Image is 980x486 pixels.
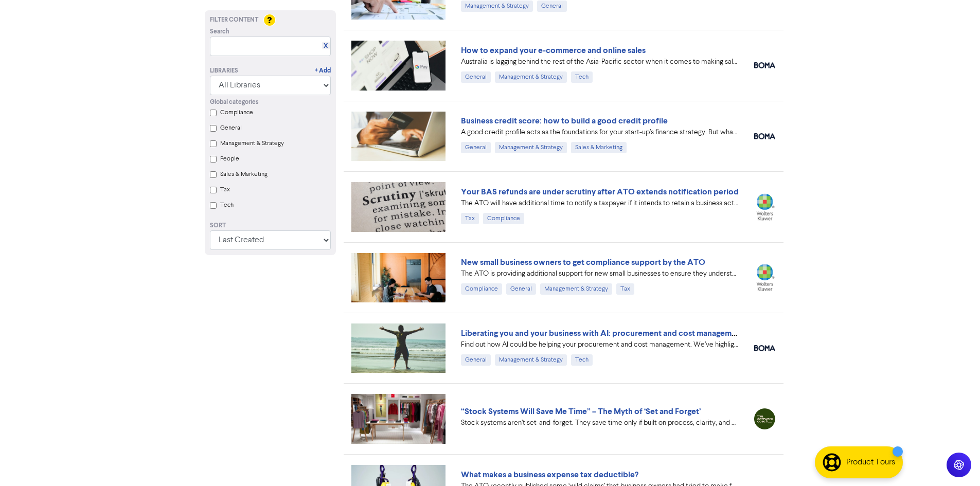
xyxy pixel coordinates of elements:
[461,268,739,279] div: The ATO is providing additional support for new small businesses to ensure they understand and co...
[461,198,739,209] div: The ATO will have additional time to notify a taxpayer if it intends to retain a business activit...
[461,406,701,417] a: “Stock Systems Will Save Me Time” – The Myth of ‘Set and Forget’
[461,418,739,428] div: Stock systems aren’t set-and-forget. They save time only if built on process, clarity, and consis...
[315,66,331,76] a: + Add
[461,470,638,480] a: What makes a business expense tax deductible?
[754,62,775,68] img: boma
[461,283,502,295] div: Compliance
[495,142,567,153] div: Management & Strategy
[754,408,775,429] img: thesoftwarecoach
[461,45,646,56] a: How to expand your e-commerce and online sales
[616,283,634,295] div: Tax
[220,108,253,117] label: Compliance
[324,42,328,50] a: X
[210,98,331,107] div: Global categories
[220,170,268,179] label: Sales & Marketing
[220,139,284,148] label: Management & Strategy
[461,1,533,12] div: Management & Strategy
[210,15,331,25] div: Filter Content
[754,264,775,291] img: wolterskluwer
[495,71,567,83] div: Management & Strategy
[220,154,239,164] label: People
[461,339,739,350] div: Find out how AI could be helping your procurement and cost management. We’ve highlighted five way...
[220,201,234,210] label: Tech
[571,71,593,83] div: Tech
[571,354,593,366] div: Tech
[461,71,491,83] div: General
[220,123,242,133] label: General
[220,185,230,194] label: Tax
[461,257,705,267] a: New small business owners to get compliance support by the ATO
[754,133,775,139] img: boma
[461,187,739,197] a: Your BAS refunds are under scrutiny after ATO extends notification period
[540,283,612,295] div: Management & Strategy
[461,116,668,126] a: Business credit score: how to build a good credit profile
[461,328,744,338] a: Liberating you and your business with AI: procurement and cost management
[754,193,775,221] img: wolters_kluwer
[506,283,536,295] div: General
[537,1,567,12] div: General
[210,27,229,37] span: Search
[754,345,775,351] img: boma
[929,437,980,486] iframe: Chat Widget
[461,213,479,224] div: Tax
[210,66,238,76] div: Libraries
[461,354,491,366] div: General
[483,213,524,224] div: Compliance
[461,57,739,67] div: Australia is lagging behind the rest of the Asia-Pacific sector when it comes to making sales onl...
[461,127,739,138] div: A good credit profile acts as the foundations for your start-up’s finance strategy. But what can ...
[571,142,627,153] div: Sales & Marketing
[210,221,331,230] div: Sort
[461,142,491,153] div: General
[495,354,567,366] div: Management & Strategy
